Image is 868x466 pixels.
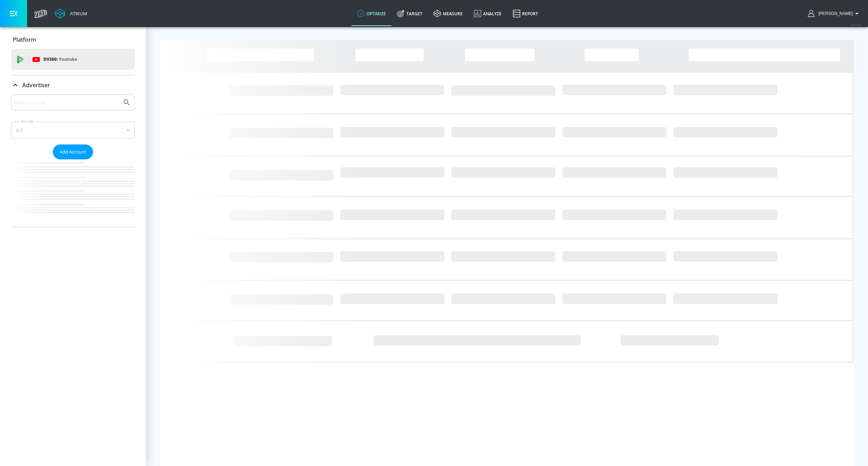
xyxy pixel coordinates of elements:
[468,1,507,26] a: Analyze
[14,98,119,107] input: Search by name
[67,10,87,17] div: Atrium
[20,119,35,124] label: Sort By
[507,1,544,26] a: Report
[55,8,87,19] a: Atrium
[11,94,135,227] div: Advertiser
[391,1,428,26] a: Target
[428,1,468,26] a: measure
[13,36,36,43] p: Platform
[11,122,135,139] div: A-Z
[53,144,93,159] button: Add Account
[808,9,861,18] button: [PERSON_NAME]
[352,1,391,26] a: optimize
[43,56,77,63] p: DV360:
[22,81,50,89] p: Advertiser
[59,56,77,63] p: Youtube
[60,148,86,156] span: Add Account
[851,23,861,27] span: v 4.25.4
[816,11,853,16] span: login as: shannon.belforti@zefr.com
[11,75,135,95] div: Advertiser
[11,30,135,49] div: Platform
[11,49,135,70] div: DV360: Youtube
[11,159,135,227] nav: list of Advertiser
